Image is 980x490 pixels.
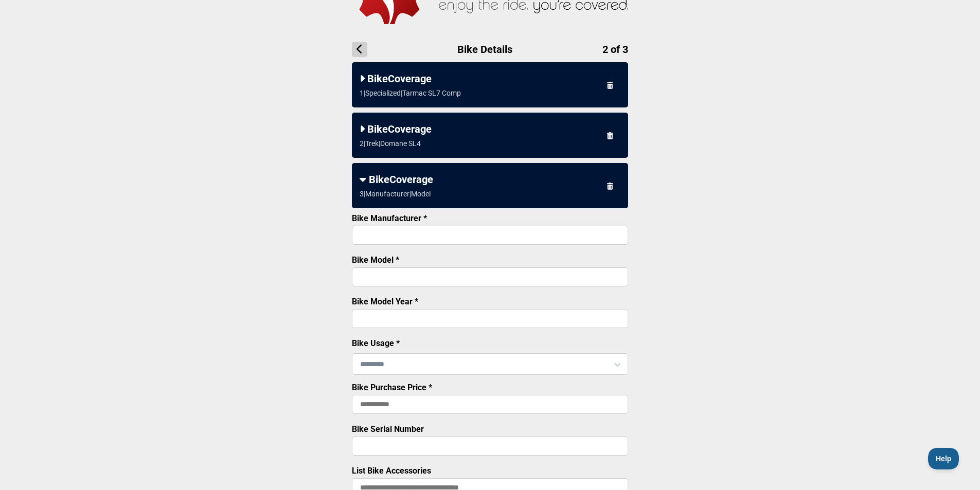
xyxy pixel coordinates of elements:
div: BikeCoverage [360,72,620,85]
h1: Bike Details [352,42,628,57]
label: Bike Manufacturer * [352,213,427,223]
label: Bike Usage * [352,338,400,348]
label: Bike Model * [352,255,399,265]
label: Bike Serial Number [352,424,424,434]
div: 2 | Trek | Domane SL4 [360,139,421,148]
label: Bike Model Year * [352,297,418,306]
label: Bike Purchase Price * [352,383,432,392]
div: BikeCoverage [360,123,620,135]
iframe: Toggle Customer Support [928,448,959,469]
label: List Bike Accessories [352,466,431,476]
div: 1 | Specialized | Tarmac SL7 Comp [360,89,461,97]
div: BikeCoverage [360,173,620,186]
span: 2 of 3 [602,43,628,56]
div: 3 | Manufacturer | Model [360,190,431,198]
